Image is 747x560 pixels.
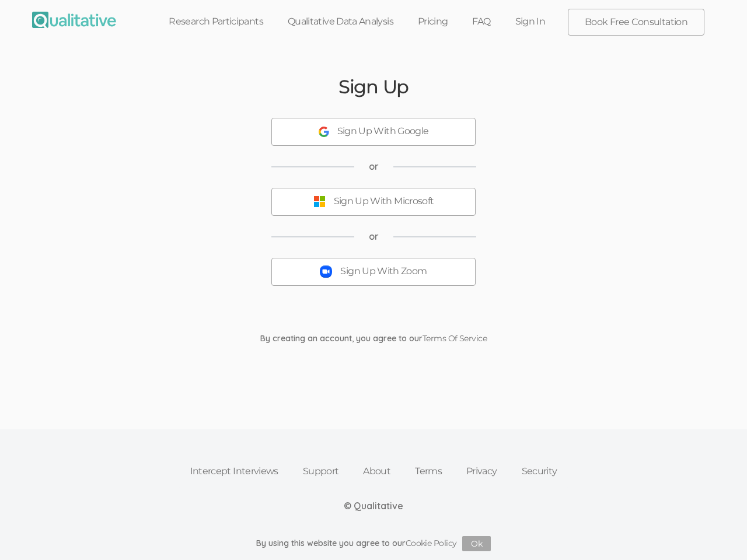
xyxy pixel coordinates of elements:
a: About [351,459,403,484]
a: Security [509,459,570,484]
a: Book Free Consultation [568,9,704,35]
h2: Sign Up [338,76,409,97]
div: Sign Up With Microsoft [334,195,434,208]
img: Sign Up With Zoom [320,265,332,278]
img: Qualitative [32,12,116,28]
a: Research Participants [156,9,275,34]
div: © Qualitative [344,499,403,513]
img: Sign Up With Microsoft [313,195,326,208]
a: Intercept Interviews [178,459,291,484]
a: Privacy [454,459,509,484]
a: Terms Of Service [423,333,487,344]
div: Sign Up With Google [337,125,429,138]
button: Ok [462,536,491,551]
a: FAQ [460,9,502,34]
img: Sign Up With Google [319,127,329,137]
a: Sign In [503,9,558,34]
div: By using this website you agree to our [256,536,491,551]
a: Support [291,459,351,484]
span: or [369,230,379,243]
div: Sign Up With Zoom [340,265,427,278]
button: Sign Up With Microsoft [271,188,476,216]
a: Terms [403,459,454,484]
a: Qualitative Data Analysis [275,9,406,34]
span: or [369,160,379,173]
a: Cookie Policy [406,538,457,548]
div: By creating an account, you agree to our [252,332,495,344]
button: Sign Up With Zoom [271,258,476,286]
button: Sign Up With Google [271,118,476,146]
a: Pricing [406,9,460,34]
